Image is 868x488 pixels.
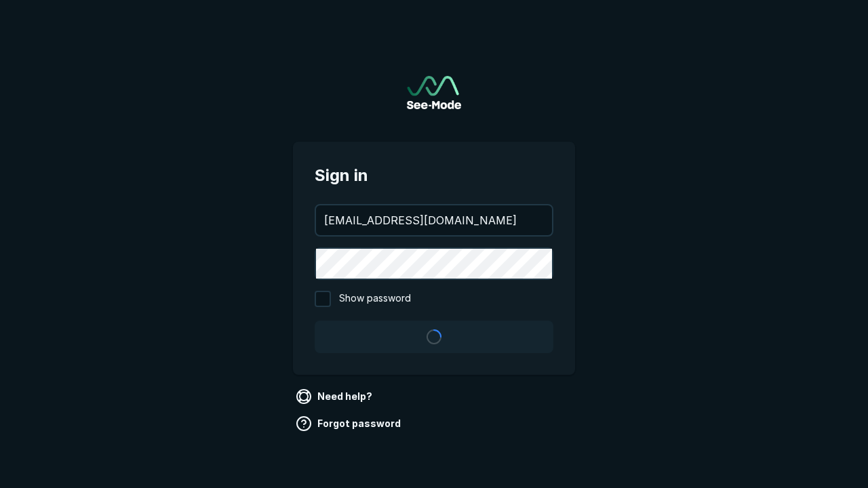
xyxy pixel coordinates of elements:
span: Show password [339,291,411,307]
a: Forgot password [293,413,406,434]
span: Sign in [315,163,553,188]
a: Go to sign in [407,76,461,109]
img: See-Mode Logo [407,76,461,109]
input: your@email.com [316,205,552,235]
a: Need help? [293,386,378,407]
